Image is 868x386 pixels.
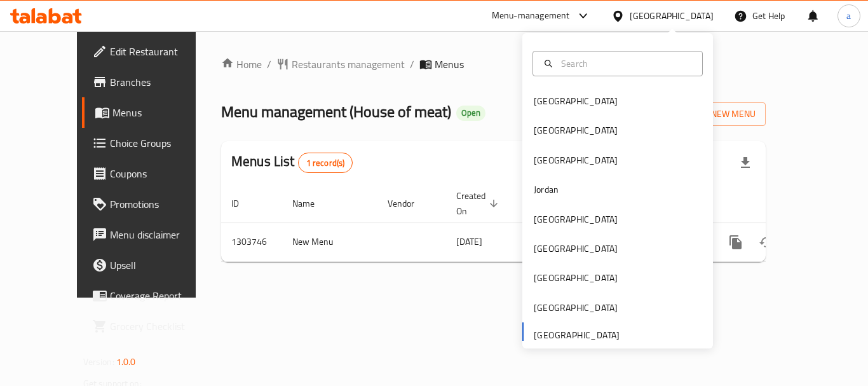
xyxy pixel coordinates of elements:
span: [DATE] [456,233,482,250]
span: Open [456,107,485,118]
div: [GEOGRAPHIC_DATA] [534,94,618,108]
div: [GEOGRAPHIC_DATA] [630,9,714,23]
span: 1.0.0 [116,354,136,370]
span: Promotions [110,196,212,212]
span: Name [292,196,331,211]
a: Upsell [82,250,222,280]
span: ID [231,196,255,211]
span: Restaurants management [292,57,405,72]
div: [GEOGRAPHIC_DATA] [534,242,618,256]
span: Vendor [388,196,431,211]
a: Branches [82,67,222,97]
span: Menus [112,105,212,120]
div: [GEOGRAPHIC_DATA] [534,153,618,167]
a: Promotions [82,189,222,219]
span: Edit Restaurant [110,44,212,59]
div: Open [456,106,485,121]
a: Restaurants management [276,57,405,72]
div: Total records count [298,153,353,173]
span: a [846,9,851,23]
div: Menu-management [492,8,570,24]
span: Menu disclaimer [110,227,212,242]
li: / [267,57,271,72]
span: Coverage Report [110,288,212,303]
span: Add New Menu [677,106,756,122]
a: Choice Groups [82,128,222,158]
a: Coverage Report [82,280,222,311]
a: Menus [82,97,222,128]
button: Change Status [751,227,782,258]
span: Grocery Checklist [110,319,212,334]
button: more [721,227,751,258]
div: Jordan [534,183,559,196]
span: Menus [435,57,464,72]
input: Search [556,57,695,71]
div: Export file [730,148,761,178]
span: Upsell [110,258,212,273]
span: Menu management ( House of meat ) [221,97,451,126]
a: Grocery Checklist [82,311,222,341]
div: [GEOGRAPHIC_DATA] [534,301,618,315]
span: Created On [456,188,502,219]
li: / [410,57,414,72]
td: New Menu [282,223,377,261]
span: Branches [110,74,212,90]
div: [GEOGRAPHIC_DATA] [534,123,618,137]
a: Coupons [82,158,222,189]
a: Edit Restaurant [82,36,222,67]
span: Version: [83,354,114,370]
div: [GEOGRAPHIC_DATA] [534,212,618,226]
span: Choice Groups [110,135,212,151]
nav: breadcrumb [221,57,766,72]
a: Home [221,57,262,72]
td: 1303746 [221,223,282,261]
div: [GEOGRAPHIC_DATA] [534,271,618,285]
h2: Menus List [231,152,353,173]
span: Coupons [110,166,212,181]
a: Menu disclaimer [82,219,222,250]
span: 1 record(s) [299,157,353,169]
button: Add New Menu [667,102,766,126]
